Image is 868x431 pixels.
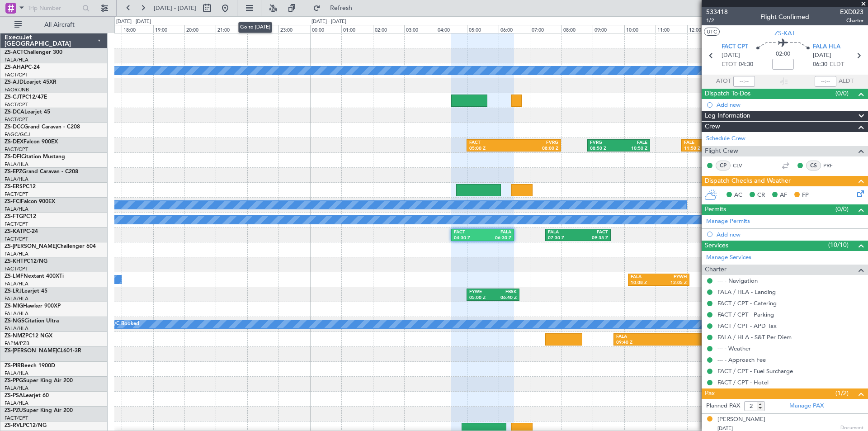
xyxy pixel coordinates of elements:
span: ZS-DCA [5,109,24,115]
span: ZS-KHT [5,259,24,264]
a: FALA/HLA [5,370,28,377]
a: FALA/HLA [5,57,28,63]
a: FALA/HLA [5,176,28,183]
a: CLV [733,161,753,170]
div: Add new [717,101,863,109]
a: Manage PAX [789,402,824,411]
span: Crew [705,122,720,132]
div: FALA [482,229,511,236]
span: ZS-FTG [5,214,23,219]
div: 10:00 [624,25,656,33]
a: FACT/CPT [5,265,28,272]
a: FALA / HLA - Landing [717,288,776,296]
div: 23:00 [278,25,310,33]
a: ZS-PPGSuper King Air 200 [5,378,73,384]
div: 03:00 [404,25,435,33]
span: Charter [705,265,726,275]
a: ZS-NGSCitation Ultra [5,318,59,324]
div: 12:05 Z [659,280,687,286]
div: 05:00 Z [469,146,514,152]
div: 09:35 Z [578,235,609,242]
span: ZS-AJD [5,80,24,85]
a: ZS-KHTPC12/NG [5,259,47,264]
a: ZS-[PERSON_NAME]CL601-3R [5,348,81,354]
a: ZS-CJTPC12/47E [5,95,47,100]
div: 05:00 [467,25,498,33]
div: FBSK [493,289,516,295]
button: UTC [704,28,720,36]
div: Go to [DATE] [238,22,272,33]
div: 02:00 [373,25,404,33]
a: ZS-LMFNextant 400XTi [5,274,64,279]
a: ZS-RVLPC12/NG [5,423,47,428]
div: 13:55 Z [680,340,745,346]
span: [DATE] [813,51,831,60]
a: ZS-MIGHawker 900XP [5,303,61,309]
div: 20:00 [184,25,216,33]
span: AC [734,191,742,200]
span: ZS-AHA [5,65,25,70]
div: 08:50 Z [590,146,619,152]
span: ATOT [716,77,731,86]
span: ZS-PZU [5,408,23,413]
div: HTGW [680,334,745,340]
div: 06:30 Z [482,235,511,242]
span: ZS-PSA [5,393,23,398]
span: Pax [705,388,715,399]
div: CS [806,161,821,171]
span: ZS-DFI [5,154,21,160]
span: Leg Information [705,111,750,121]
a: Manage Permits [706,217,750,226]
a: FACT/CPT [5,191,28,198]
a: ZS-KATPC-24 [5,229,38,234]
span: AF [780,191,787,200]
a: FACT/CPT [5,101,28,108]
div: 08:00 [561,25,593,33]
span: (0/0) [835,89,849,98]
a: FACT/CPT [5,221,28,227]
div: CP [716,161,731,171]
a: FALA/HLA [5,295,28,302]
a: FAGC/GCJ [5,131,30,138]
a: Manage Services [706,253,751,262]
div: FALE [618,140,647,146]
span: Services [705,241,728,251]
a: FALA/HLA [5,400,28,407]
a: FACT/CPT [5,146,28,153]
span: ZS-[PERSON_NAME] [5,348,57,354]
span: Permits [705,204,726,215]
span: (0/0) [835,204,849,214]
a: ZS-AHAPC-24 [5,65,40,70]
span: ZS-EPZ [5,169,22,175]
span: EXD023 [840,7,863,17]
a: FALA/HLA [5,385,28,392]
div: 12:00 [687,25,718,33]
a: FACT/CPT [5,116,28,123]
a: ZS-AJDLearjet 45XR [5,80,57,85]
div: 05:00 Z [469,295,493,301]
span: ZS-CJT [5,95,22,100]
a: --- - Weather [717,345,751,352]
div: FVRG [514,140,558,146]
span: ZS-DEX [5,139,24,145]
span: ZS-PIR [5,363,21,369]
span: 533418 [706,7,728,17]
span: ZS-DCC [5,124,24,130]
a: ZS-ERSPC12 [5,184,36,189]
div: 21:00 [216,25,247,33]
a: --- - Approach Fee [717,356,766,364]
div: FALA [631,274,659,280]
span: ZS-NGS [5,318,24,324]
a: FALA/HLA [5,325,28,332]
a: FACT / CPT - APD Tax [717,322,777,330]
div: Add new [717,231,863,238]
div: 07:30 Z [548,235,578,242]
a: FAOR/JNB [5,86,29,93]
div: FALE [684,140,712,146]
a: ZS-NMZPC12 NGX [5,333,52,339]
a: FALA/HLA [5,280,28,287]
div: FYWE [469,289,493,295]
a: ZS-EPZGrand Caravan - C208 [5,169,78,175]
span: All Aircraft [24,22,95,28]
span: 06:30 [813,60,827,69]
